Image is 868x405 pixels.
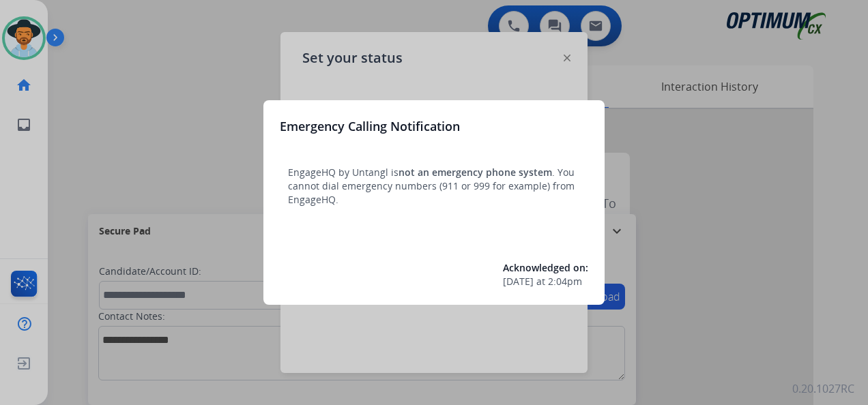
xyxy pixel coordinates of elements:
[399,166,552,179] span: not an emergency phone system
[503,275,588,288] div: at
[280,117,460,136] h3: Emergency Calling Notification
[548,275,582,288] span: 2:04pm
[288,166,580,207] p: EngageHQ by Untangl is . You cannot dial emergency numbers (911 or 999 for example) from EngageHQ.
[792,380,854,397] p: 0.20.1027RC
[503,261,588,274] span: Acknowledged on:
[503,275,534,288] span: [DATE]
